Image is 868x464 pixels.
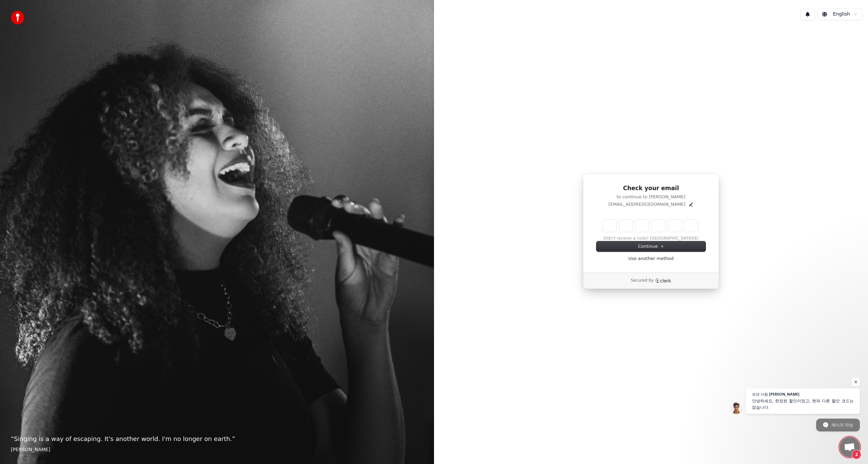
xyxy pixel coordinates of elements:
p: Secured by [631,278,653,283]
a: Clerk logo [655,278,671,283]
button: Edit [688,202,694,207]
input: Digit 4 [652,220,665,232]
input: Digit 6 [684,220,698,232]
span: [PERSON_NAME] [769,392,800,396]
button: Continue [596,241,706,251]
input: Digit 3 [635,220,649,232]
img: youka [11,11,24,24]
h1: Check your email [596,184,706,193]
a: 채팅 열기 [840,437,860,457]
footer: [PERSON_NAME] [11,446,423,453]
input: Enter verification code. Digit 1 [603,220,616,232]
p: to continue to [PERSON_NAME] [596,194,706,200]
input: Digit 2 [619,220,633,232]
div: Verification code input [601,218,699,233]
input: Digit 5 [668,220,682,232]
a: Use another method [628,256,674,262]
span: 보낸 사람 [752,392,768,396]
span: 안녕하세요, 한정된 할인이었고, 현재 다른 할인 코드는 없습니다. [752,398,854,410]
span: 2 [852,450,861,459]
span: Continue [638,243,664,249]
span: 메시지 작성 [832,419,853,431]
p: [EMAIL_ADDRESS][DOMAIN_NAME] [608,201,685,207]
p: “ Singing is a way of escaping. It's another world. I'm no longer on earth. ” [11,434,423,444]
